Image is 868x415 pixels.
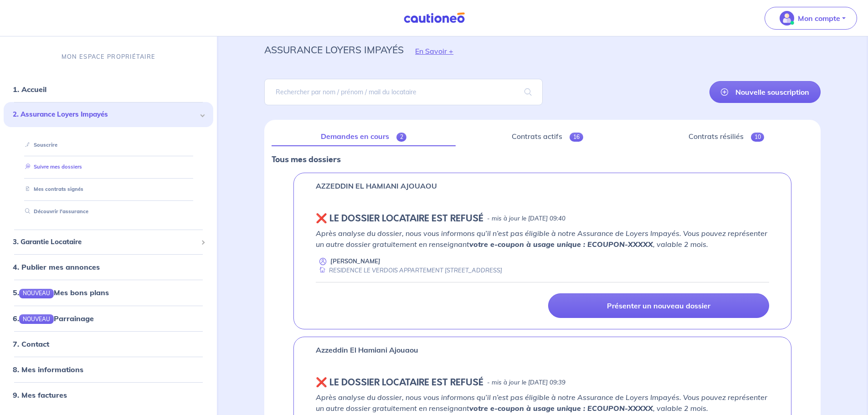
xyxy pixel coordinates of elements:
p: Mon compte [798,13,840,24]
p: Présenter un nouveau dossier [607,301,710,310]
a: Découvrir l'assurance [21,208,88,215]
div: Souscrire [15,138,202,153]
div: state: REJECTED, Context: NEW,MAYBE-CERTIFICATE,ALONE,LESSOR-DOCUMENTS [316,213,769,224]
img: Cautioneo [400,12,468,24]
div: 8. Mes informations [4,360,213,379]
div: 5.NOUVEAUMes bons plans [4,283,213,302]
p: Azzeddin El Hamiani Ajouaou [316,344,418,355]
p: Après analyse du dossier, nous vous informons qu’il n’est pas éligible à notre Assurance de Loyer... [316,392,769,414]
span: 16 [570,133,583,142]
a: Suivre mes dossiers [21,164,82,170]
a: 9. Mes factures [13,390,67,400]
a: 7. Contact [13,339,49,348]
a: Présenter un nouveau dossier [548,293,769,318]
div: 9. Mes factures [4,386,213,404]
div: RESIDENCE LE VERDOIS APPARTEMENT [STREET_ADDRESS] [316,266,502,275]
p: - mis à jour le [DATE] 09:40 [487,214,565,223]
div: Mes contrats signés [15,182,202,197]
div: 3. Garantie Locataire [4,233,213,251]
a: 1. Accueil [13,85,46,94]
p: assurance loyers impayés [264,41,404,58]
span: search [514,79,543,105]
a: 8. Mes informations [13,365,83,374]
a: Contrats actifs16 [463,127,632,146]
a: Contrats résiliés10 [639,127,813,146]
a: Nouvelle souscription [709,81,821,103]
div: Suivre mes dossiers [15,160,202,175]
span: 10 [751,133,765,142]
img: illu_account_valid_menu.svg [780,11,794,26]
div: state: REJECTED, Context: NEW,MAYBE-CERTIFICATE,ALONE,LESSOR-DOCUMENTS [316,377,769,388]
div: 4. Publier mes annonces [4,258,213,276]
div: 2. Assurance Loyers Impayés [4,102,213,127]
a: Mes contrats signés [21,186,83,192]
a: Souscrire [21,142,57,148]
p: - mis à jour le [DATE] 09:39 [487,378,565,387]
span: 3. Garantie Locataire [13,237,197,247]
div: 1. Accueil [4,80,213,98]
span: 2 [396,133,407,142]
button: En Savoir + [404,38,465,64]
p: AZZEDDIN EL HAMIANI AJOUAOU [316,180,437,191]
a: 5.NOUVEAUMes bons plans [13,288,109,297]
p: Tous mes dossiers [272,154,813,165]
strong: votre e-coupon à usage unique : ECOUPON-XXXXX [469,404,653,413]
p: Après analyse du dossier, nous vous informons qu’il n’est pas éligible à notre Assurance de Loyer... [316,228,769,250]
div: Découvrir l'assurance [15,204,202,219]
button: illu_account_valid_menu.svgMon compte [765,7,857,30]
div: 7. Contact [4,335,213,353]
a: 4. Publier mes annonces [13,262,100,272]
p: [PERSON_NAME] [330,257,380,266]
div: 6.NOUVEAUParrainage [4,309,213,328]
strong: votre e-coupon à usage unique : ECOUPON-XXXXX [469,240,653,249]
span: 2. Assurance Loyers Impayés [13,109,197,120]
p: MON ESPACE PROPRIÉTAIRE [62,52,155,61]
a: Demandes en cours2 [272,127,456,146]
input: Rechercher par nom / prénom / mail du locataire [264,79,542,105]
h5: ❌️️ LE DOSSIER LOCATAIRE EST REFUSÉ [316,213,483,224]
h5: ❌️️ LE DOSSIER LOCATAIRE EST REFUSÉ [316,377,483,388]
a: 6.NOUVEAUParrainage [13,314,94,323]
